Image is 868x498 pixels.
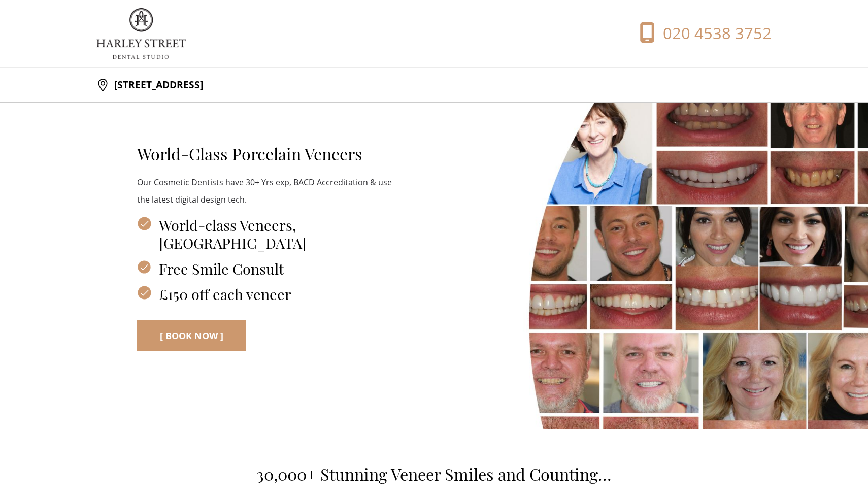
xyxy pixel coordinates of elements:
h3: Free Smile Consult [137,260,393,278]
img: logo.png [96,8,186,59]
h2: 30,000+ Stunning Veneer Smiles and Counting… [237,464,631,484]
h3: £150 off each veneer [137,285,393,303]
a: [ BOOK NOW ] [137,320,246,351]
p: [STREET_ADDRESS] [109,75,203,95]
p: Our Cosmetic Dentists have 30+ Yrs exp, BACD Accreditation & use the latest digital design tech. [137,174,393,208]
a: 020 4538 3752 [610,22,772,45]
h3: World-class Veneers, [GEOGRAPHIC_DATA] [137,216,393,251]
h2: World-Class Porcelain Veneers [137,144,393,164]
